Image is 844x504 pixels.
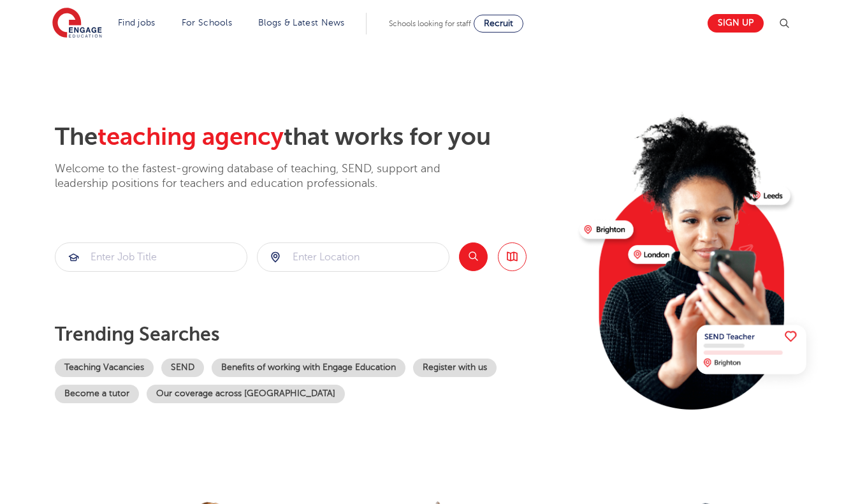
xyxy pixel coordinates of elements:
[52,8,102,40] img: Engage Education
[55,161,476,191] p: Welcome to the fastest-growing database of teaching, SEND, support and leadership positions for t...
[257,242,449,272] div: Submit
[182,18,232,27] a: For Schools
[55,359,154,377] a: Teaching Vacancies
[98,123,284,151] span: teaching agency
[55,243,247,271] input: Submit
[708,14,764,33] a: Sign up
[118,18,156,27] a: Find jobs
[55,122,569,152] h2: The that works for you
[161,359,204,377] a: SEND
[258,18,345,27] a: Blogs & Latest News
[474,15,523,33] a: Recruit
[147,385,345,403] a: Our coverage across [GEOGRAPHIC_DATA]
[389,19,471,28] span: Schools looking for staff
[55,385,139,403] a: Become a tutor
[55,323,569,346] p: Trending searches
[484,19,513,28] span: Recruit
[212,359,405,377] a: Benefits of working with Engage Education
[55,242,247,272] div: Submit
[459,242,488,271] button: Search
[413,359,497,377] a: Register with us
[258,243,449,271] input: Submit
